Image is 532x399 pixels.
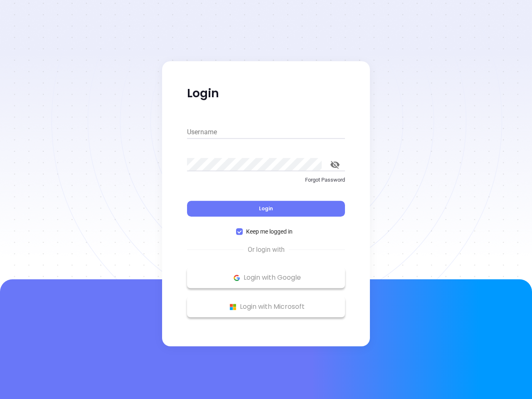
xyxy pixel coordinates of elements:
p: Login with Google [191,271,341,284]
button: Login [187,201,345,217]
p: Login with Microsoft [191,300,341,313]
span: Or login with [244,245,289,255]
span: Keep me logged in [243,227,296,236]
span: Login [259,205,273,212]
button: Microsoft Logo Login with Microsoft [187,296,345,317]
p: Forgot Password [187,176,345,184]
p: Login [187,86,345,101]
a: Forgot Password [187,176,345,191]
button: Google Logo Login with Google [187,267,345,288]
img: Google Logo [232,273,242,283]
button: toggle password visibility [325,155,345,175]
img: Microsoft Logo [228,302,238,312]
